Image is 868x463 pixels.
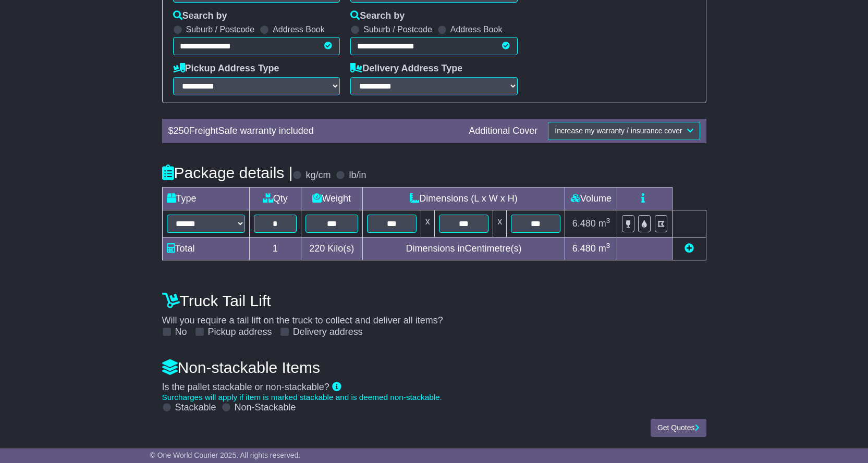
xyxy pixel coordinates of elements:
label: Search by [173,10,227,22]
span: 6.480 [572,218,596,229]
label: Delivery address [293,327,363,338]
h4: Non-stackable Items [162,359,706,376]
h4: Truck Tail Lift [162,292,706,309]
span: Is the pallet stackable or non-stackable? [162,382,329,392]
td: x [493,210,507,237]
button: Get Quotes [651,419,706,437]
td: 1 [249,237,301,260]
label: No [175,327,187,338]
span: 220 [309,243,325,254]
td: Total [162,237,249,260]
td: Kilo(s) [301,237,362,260]
span: 250 [174,126,189,136]
label: Stackable [175,402,216,414]
td: Qty [249,187,301,210]
div: $ FreightSafe warranty included [163,126,464,137]
td: x [421,210,434,237]
span: © One World Courier 2025. All rights reserved. [150,451,301,459]
span: 6.480 [572,243,596,254]
div: Surcharges will apply if item is marked stackable and is deemed non-stackable. [162,393,706,402]
label: lb/in [349,170,366,181]
td: Volume [565,187,617,210]
td: Dimensions in Centimetre(s) [362,237,565,260]
label: Address Book [273,24,325,34]
div: Additional Cover [463,126,543,137]
div: Will you require a tail lift on the truck to collect and deliver all items? [157,287,712,338]
a: Add new item [684,243,694,254]
span: m [598,243,610,254]
label: Pickup address [208,327,272,338]
td: Dimensions (L x W x H) [362,187,565,210]
span: Increase my warranty / insurance cover [555,127,682,135]
label: Non-Stackable [235,402,296,414]
label: Pickup Address Type [173,63,279,74]
h4: Package details | [162,164,293,181]
label: Suburb / Postcode [186,24,255,34]
sup: 3 [606,242,610,249]
button: Increase my warranty / insurance cover [548,122,700,140]
td: Weight [301,187,362,210]
span: m [598,218,610,229]
label: Suburb / Postcode [363,24,432,34]
label: Delivery Address Type [350,63,462,74]
sup: 3 [606,217,610,224]
label: Address Book [450,24,503,34]
label: Search by [350,10,405,22]
td: Type [162,187,249,210]
label: kg/cm [305,170,331,181]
